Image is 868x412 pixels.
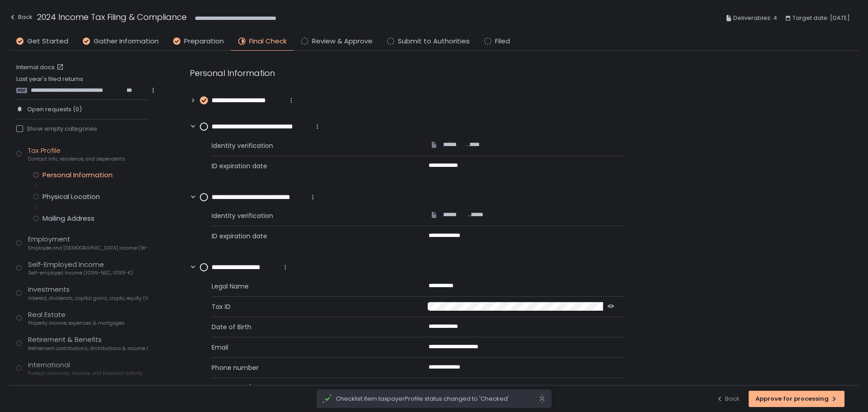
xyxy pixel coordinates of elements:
[212,363,407,372] span: Phone number
[28,260,133,277] div: Self-Employed Income
[28,370,143,377] span: Foreign accounts, income, and financial activity
[9,12,33,23] div: Back
[42,170,113,180] div: Personal Information
[28,156,125,162] span: Contact info, residence, and dependents
[249,36,287,47] span: Final Check
[312,36,373,47] span: Review & Approve
[27,36,68,47] span: Get Started
[190,67,624,79] div: Personal Information
[28,295,148,302] span: Interest, dividends, capital gains, crypto, equity (1099s, K-1s)
[538,394,546,403] svg: close
[94,36,159,47] span: Gather Information
[212,282,407,291] span: Legal Name
[42,214,94,223] div: Mailing Address
[28,245,148,251] span: Employee and [DEMOGRAPHIC_DATA] income (W-2s)
[212,384,407,393] span: Citizenship / visa status
[212,232,407,241] span: ID expiration date
[37,11,187,23] h1: 2024 Income Tax Filing & Compliance
[212,322,407,331] span: Date of Birth
[16,75,148,94] div: Last year's filed returns
[398,36,470,47] span: Submit to Authorities
[755,395,838,403] div: Approve for processing
[336,395,538,403] span: Checklist item taxpayerProfile status changed to 'Checked'
[793,13,850,24] span: Target date: [DATE]
[212,302,406,311] span: Tax ID
[212,343,407,352] span: Email
[733,13,777,24] span: Deliverables: 4
[16,63,66,71] a: Internal docs
[495,36,510,47] span: Filed
[9,11,33,26] button: Back
[28,234,148,251] div: Employment
[212,161,407,170] span: ID expiration date
[716,391,740,407] button: Back
[184,36,224,47] span: Preparation
[212,141,407,150] span: Identity verification
[212,211,407,220] span: Identity verification
[42,192,100,201] div: Physical Location
[28,270,133,276] span: Self-employed income (1099-NEC, 1099-K)
[749,391,844,407] button: Approve for processing
[28,345,148,352] span: Retirement contributions, distributions & income (1099-R, 5498)
[27,105,82,114] span: Open requests (0)
[28,360,143,377] div: International
[28,146,125,163] div: Tax Profile
[716,395,740,403] div: Back
[28,320,125,327] span: Property income, expenses & mortgages
[28,310,125,327] div: Real Estate
[28,335,148,352] div: Retirement & Benefits
[28,284,148,302] div: Investments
